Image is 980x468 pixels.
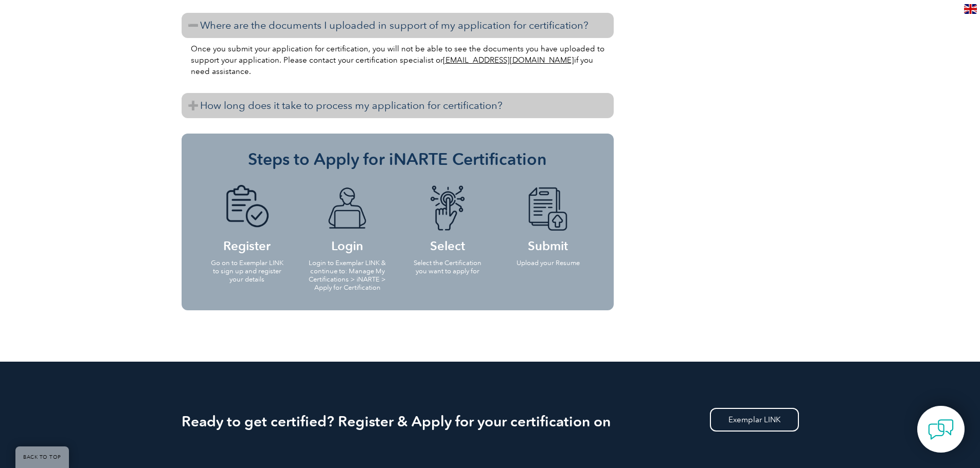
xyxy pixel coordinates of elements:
[408,185,488,251] h4: Select
[182,93,614,118] h3: How long does it take to process my application for certification?
[964,4,977,14] img: en
[182,13,614,38] h3: Where are the documents I uploaded in support of my application for certification?
[207,259,287,284] p: Go on to Exemplar LINK to sign up and register your details
[182,413,799,429] h2: Ready to get certified? Register & Apply for your certification on
[508,185,588,251] h4: Submit
[308,259,387,292] p: Login to Exemplar LINK & continue to: Manage My Certifications > iNARTE > Apply for Certification
[419,185,476,232] img: icon-blue-finger-button.png
[443,55,574,65] a: [EMAIL_ADDRESS][DOMAIN_NAME]
[520,185,576,232] img: icon-blue-doc-arrow.png
[197,149,598,170] h3: Steps to Apply for iNARTE Certification
[308,185,387,251] h4: Login
[508,259,588,267] p: Upload your Resume
[207,185,287,251] h4: Register
[710,408,799,432] a: Exemplar LINK
[219,185,275,232] img: icon-blue-doc-tick.png
[928,417,954,442] img: contact-chat.png
[15,446,69,468] a: BACK TO TOP
[319,185,376,232] img: icon-blue-laptop-male.png
[191,43,604,77] p: Once you submit your application for certification, you will not be able to see the documents you...
[408,259,488,275] p: Select the Certification you want to apply for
